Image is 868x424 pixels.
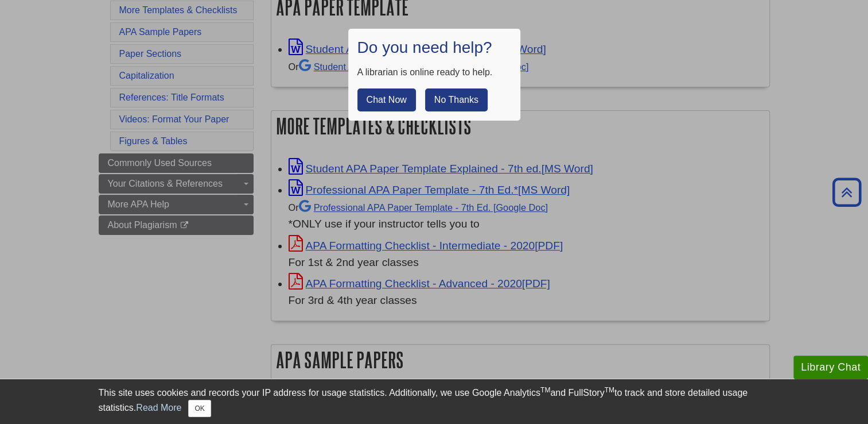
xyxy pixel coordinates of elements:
sup: TM [605,386,614,394]
button: Close [188,400,211,417]
a: Read More [136,403,181,413]
button: Library Chat [793,356,868,379]
button: Chat Now [357,88,416,111]
div: A librarian is online ready to help. [357,65,511,79]
sup: TM [540,386,550,394]
button: No Thanks [425,88,488,111]
div: This site uses cookies and records your IP address for usage statistics. Additionally, we use Goo... [99,386,770,417]
h1: Do you need help? [357,38,511,57]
